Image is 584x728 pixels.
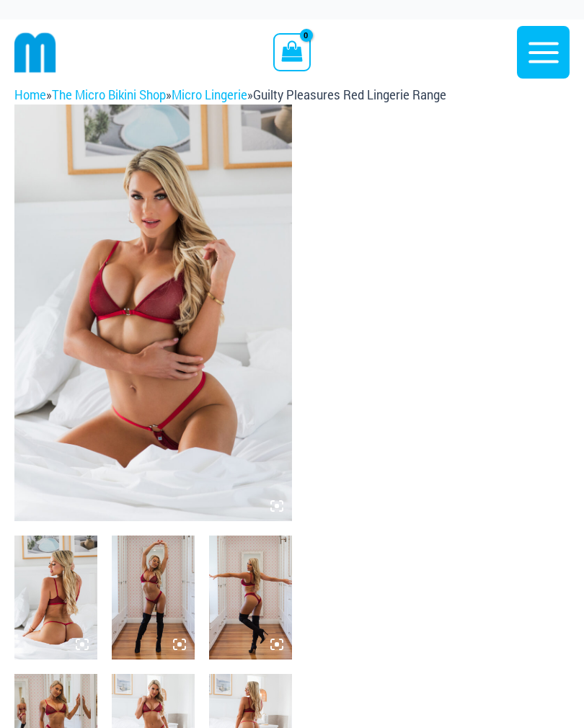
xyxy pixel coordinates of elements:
[52,87,166,102] a: The Micro Bikini Shop
[172,87,247,102] a: Micro Lingerie
[112,536,195,660] img: Guilty Pleasures Red 1045 Bra 6045 Thong
[14,32,56,74] img: cropped mm emblem
[14,536,97,660] img: Guilty Pleasures Red 1045 Bra 689 Micro
[14,87,446,102] span: » » »
[209,536,292,660] img: Guilty Pleasures Red 1045 Bra 6045 Thong
[273,33,310,71] a: View Shopping Cart, empty
[253,87,446,102] span: Guilty Pleasures Red Lingerie Range
[14,87,46,102] a: Home
[14,105,292,521] img: Guilty Pleasures Red 1045 Bra 689 Micro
